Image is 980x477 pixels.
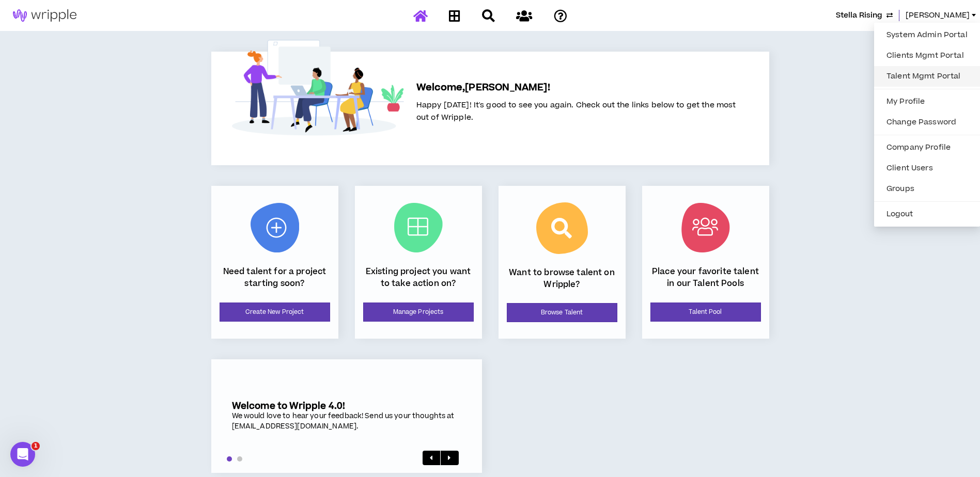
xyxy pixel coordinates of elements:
[416,100,736,123] span: Happy [DATE]! It's good to see you again. Check out the links below to get the most out of Wripple.
[880,181,974,197] a: Groups
[232,401,461,411] h5: Welcome to Wripple 4.0!
[32,442,40,450] span: 1
[880,48,974,63] a: Clients Mgmt Portal
[251,203,299,252] img: New Project
[10,442,35,467] iframe: Intercom live chat
[650,266,761,289] p: Place your favorite talent in our Talent Pools
[220,266,330,289] p: Need talent for a project starting soon?
[880,27,974,43] a: System Admin Portal
[507,267,617,290] p: Want to browse talent on Wripple?
[394,203,443,252] img: Current Projects
[507,303,617,322] a: Browse Talent
[880,161,974,176] a: Client Users
[880,140,974,155] a: Company Profile
[836,10,882,21] span: Stella Rising
[650,303,761,322] a: Talent Pool
[681,203,730,252] img: Talent Pool
[880,206,974,222] button: Logout
[220,303,330,322] a: Create New Project
[363,303,474,322] a: Manage Projects
[363,266,474,289] p: Existing project you want to take action on?
[416,81,736,95] h5: Welcome, [PERSON_NAME] !
[880,94,974,109] a: My Profile
[836,10,893,21] button: Stella Rising
[880,69,974,84] a: Talent Mgmt Portal
[232,411,461,432] div: We would love to hear your feedback! Send us your thoughts at [EMAIL_ADDRESS][DOMAIN_NAME].
[906,10,970,21] span: [PERSON_NAME]
[880,115,974,130] a: Change Password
